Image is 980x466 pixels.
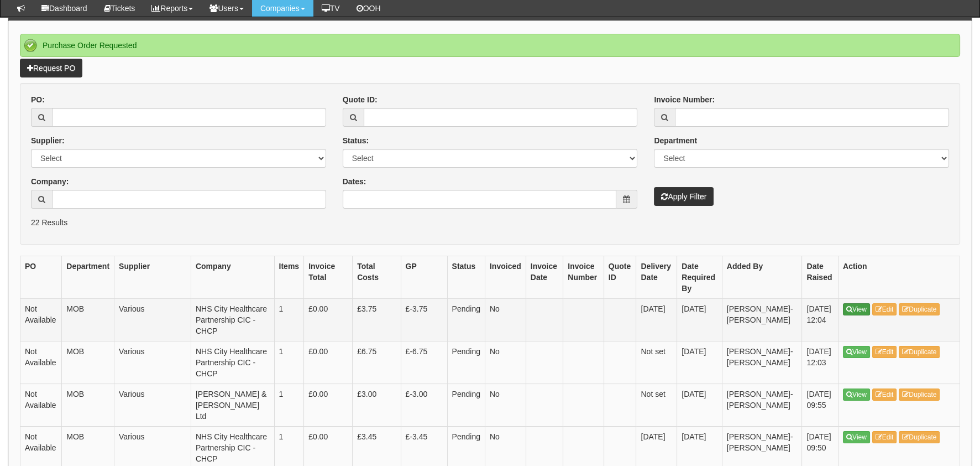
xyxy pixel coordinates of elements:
[899,431,940,443] a: Duplicate
[31,217,949,228] p: 22 Results
[20,384,62,426] td: Not Available
[636,298,677,341] td: [DATE]
[802,298,838,341] td: [DATE] 12:04
[485,341,526,384] td: No
[802,341,838,384] td: [DATE] 12:03
[401,384,447,426] td: £-3.00
[343,176,366,187] label: Dates:
[353,384,401,426] td: £3.00
[353,341,401,384] td: £6.75
[304,384,353,426] td: £0.00
[62,384,114,426] td: MOB
[191,384,274,426] td: [PERSON_NAME] & [PERSON_NAME] Ltd
[20,34,960,57] div: Purchase Order Requested
[526,256,563,298] th: Invoice Date
[191,298,274,341] td: NHS City Healthcare Partnership CIC - CHCP
[872,431,897,443] a: Edit
[447,256,485,298] th: Status
[20,256,62,298] th: PO
[677,384,722,426] td: [DATE]
[114,384,191,426] td: Various
[722,256,802,298] th: Added By
[274,256,304,298] th: Items
[31,94,45,105] label: PO:
[563,256,604,298] th: Invoice Number
[677,341,722,384] td: [DATE]
[843,431,870,443] a: View
[20,59,82,77] a: Request PO
[872,303,897,315] a: Edit
[636,384,677,426] td: Not set
[677,256,722,298] th: Date Required By
[401,256,447,298] th: GP
[899,346,940,358] a: Duplicate
[485,384,526,426] td: No
[31,135,65,146] label: Supplier:
[604,256,636,298] th: Quote ID
[343,135,369,146] label: Status:
[447,384,485,426] td: Pending
[274,341,304,384] td: 1
[485,298,526,341] td: No
[485,256,526,298] th: Invoiced
[447,341,485,384] td: Pending
[353,298,401,341] td: £3.75
[304,298,353,341] td: £0.00
[899,389,940,401] a: Duplicate
[843,389,870,401] a: View
[899,303,940,315] a: Duplicate
[838,256,960,298] th: Action
[802,256,838,298] th: Date Raised
[677,298,722,341] td: [DATE]
[304,256,353,298] th: Invoice Total
[654,187,714,206] button: Apply Filter
[636,341,677,384] td: Not set
[304,341,353,384] td: £0.00
[274,384,304,426] td: 1
[114,256,191,298] th: Supplier
[20,341,62,384] td: Not Available
[722,341,802,384] td: [PERSON_NAME]-[PERSON_NAME]
[191,341,274,384] td: NHS City Healthcare Partnership CIC - CHCP
[20,298,62,341] td: Not Available
[447,298,485,341] td: Pending
[843,346,870,358] a: View
[872,346,897,358] a: Edit
[353,256,401,298] th: Total Costs
[62,341,114,384] td: MOB
[191,256,274,298] th: Company
[802,384,838,426] td: [DATE] 09:55
[114,298,191,341] td: Various
[62,256,114,298] th: Department
[114,341,191,384] td: Various
[872,389,897,401] a: Edit
[843,303,870,315] a: View
[274,298,304,341] td: 1
[654,94,715,105] label: Invoice Number:
[62,298,114,341] td: MOB
[722,298,802,341] td: [PERSON_NAME]-[PERSON_NAME]
[654,135,697,146] label: Department
[401,341,447,384] td: £-6.75
[31,176,69,187] label: Company:
[722,384,802,426] td: [PERSON_NAME]-[PERSON_NAME]
[401,298,447,341] td: £-3.75
[343,94,378,105] label: Quote ID:
[636,256,677,298] th: Delivery Date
